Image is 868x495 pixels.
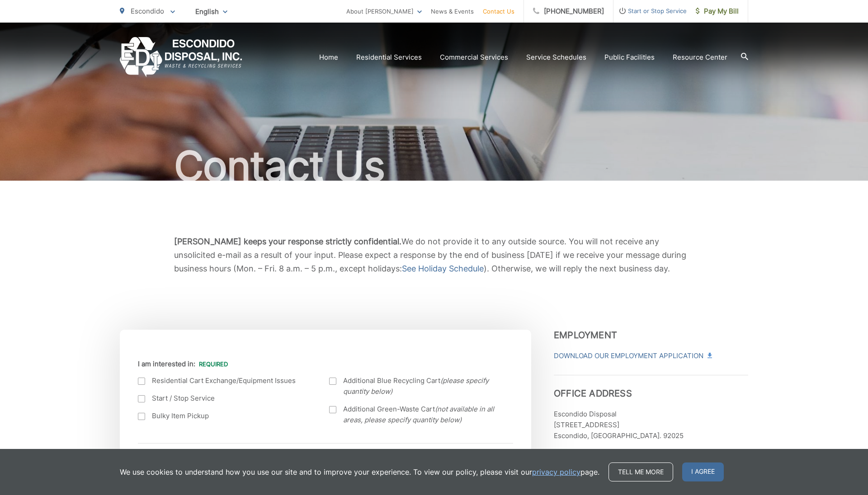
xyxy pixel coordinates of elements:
[431,6,474,17] a: News & Events
[343,375,502,397] span: Additional Blue Recycling Cart
[483,6,514,17] a: Contact Us
[346,6,422,17] a: About [PERSON_NAME]
[532,467,580,477] a: privacy policy
[138,393,311,404] label: Start / Stop Service
[554,375,748,399] h3: Office Address
[402,262,484,276] a: See Holiday Schedule
[319,52,338,63] a: Home
[526,52,586,63] a: Service Schedules
[120,467,599,477] p: We use cookies to understand how you use our site and to improve your experience. To view our pol...
[440,52,508,63] a: Commercial Services
[174,237,401,246] b: [PERSON_NAME] keeps your response strictly confidential.
[131,7,164,15] span: Escondido
[682,462,724,481] span: I agree
[554,350,711,361] a: Download Our Employment Application
[343,404,502,425] span: Additional Green-Waste Cart
[343,405,494,424] em: (not available in all areas, please specify quantity below)
[609,462,673,481] a: Tell me more
[138,375,311,386] label: Residential Cart Exchange/Equipment Issues
[138,411,311,421] label: Bulky Item Pickup
[604,52,655,63] a: Public Facilities
[554,330,748,341] h3: Employment
[356,52,422,63] a: Residential Services
[138,360,228,368] label: I am interested in:
[673,52,727,63] a: Resource Center
[120,144,748,189] h1: Contact Us
[120,37,242,77] a: EDCD logo. Return to the homepage.
[343,376,489,396] em: (please specify quantity below)
[554,409,748,441] p: Escondido Disposal [STREET_ADDRESS] Escondido, [GEOGRAPHIC_DATA]. 92025
[189,4,234,19] span: English
[174,237,686,273] span: We do not provide it to any outside source. You will not receive any unsolicited e-mail as a resu...
[696,6,739,17] span: Pay My Bill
